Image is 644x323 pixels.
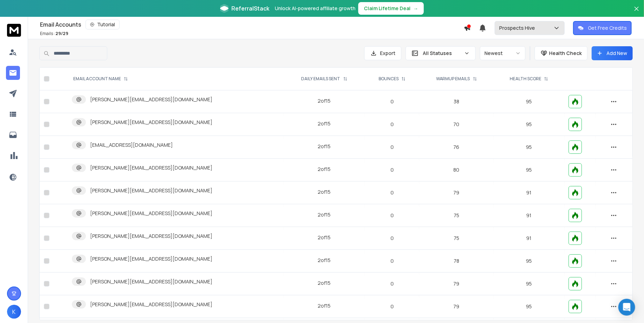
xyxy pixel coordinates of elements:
div: 2 of 15 [318,143,331,150]
td: 76 [419,136,494,159]
div: EMAIL ACCOUNT NAME [73,76,128,82]
td: 95 [494,273,564,295]
p: All Statuses [423,50,461,57]
div: Open Intercom Messenger [618,299,635,316]
span: ReferralStack [231,4,269,13]
p: [EMAIL_ADDRESS][DOMAIN_NAME] [90,142,173,149]
p: [PERSON_NAME][EMAIL_ADDRESS][DOMAIN_NAME] [90,210,212,217]
td: 95 [494,136,564,159]
button: Claim Lifetime Deal→ [358,2,424,15]
div: Email Accounts [40,20,464,29]
p: 0 [369,303,415,310]
div: 2 of 15 [318,97,331,104]
div: 2 of 15 [318,166,331,173]
p: Unlock AI-powered affiliate growth [275,5,355,12]
p: 0 [369,189,415,196]
td: 70 [419,113,494,136]
p: 0 [369,166,415,173]
td: 75 [419,227,494,250]
p: DAILY EMAILS SENT [301,76,340,82]
td: 95 [494,90,564,113]
p: [PERSON_NAME][EMAIL_ADDRESS][DOMAIN_NAME] [90,255,212,262]
span: → [413,5,418,12]
p: 0 [369,257,415,264]
button: K [7,305,21,319]
p: 0 [369,280,415,287]
td: 78 [419,250,494,273]
span: 29 / 29 [55,30,68,36]
button: Tutorial [86,20,120,29]
p: 0 [369,235,415,242]
td: 75 [419,204,494,227]
td: 79 [419,181,494,204]
td: 95 [494,159,564,181]
p: [PERSON_NAME][EMAIL_ADDRESS][DOMAIN_NAME] [90,301,212,308]
button: Health Check [535,46,588,60]
p: 0 [369,144,415,151]
p: Health Check [549,50,582,57]
p: HEALTH SCORE [510,76,541,82]
div: 2 of 15 [318,211,331,218]
td: 91 [494,181,564,204]
button: Add New [592,46,633,60]
p: Get Free Credits [588,25,627,32]
div: 2 of 15 [318,280,331,287]
p: Emails : [40,31,68,36]
p: [PERSON_NAME][EMAIL_ADDRESS][DOMAIN_NAME] [90,164,212,171]
td: 91 [494,204,564,227]
button: Close banner [632,4,641,21]
button: Export [364,46,401,60]
td: 38 [419,90,494,113]
div: 2 of 15 [318,302,331,309]
div: 2 of 15 [318,188,331,195]
div: 2 of 15 [318,234,331,241]
p: Prospects Hive [499,25,538,32]
div: 2 of 15 [318,120,331,127]
td: 79 [419,273,494,295]
td: 95 [494,250,564,273]
p: 0 [369,98,415,105]
p: 0 [369,121,415,128]
button: Get Free Credits [573,21,632,35]
td: 95 [494,113,564,136]
p: BOUNCES [379,76,399,82]
p: [PERSON_NAME][EMAIL_ADDRESS][DOMAIN_NAME] [90,233,212,240]
td: 80 [419,159,494,181]
p: [PERSON_NAME][EMAIL_ADDRESS][DOMAIN_NAME] [90,96,212,103]
p: [PERSON_NAME][EMAIL_ADDRESS][DOMAIN_NAME] [90,119,212,126]
p: WARMUP EMAILS [436,76,470,82]
td: 95 [494,295,564,318]
p: 0 [369,212,415,219]
button: Newest [480,46,526,60]
p: [PERSON_NAME][EMAIL_ADDRESS][DOMAIN_NAME] [90,187,212,194]
td: 91 [494,227,564,250]
td: 79 [419,295,494,318]
div: 2 of 15 [318,257,331,264]
p: [PERSON_NAME][EMAIL_ADDRESS][DOMAIN_NAME] [90,278,212,285]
